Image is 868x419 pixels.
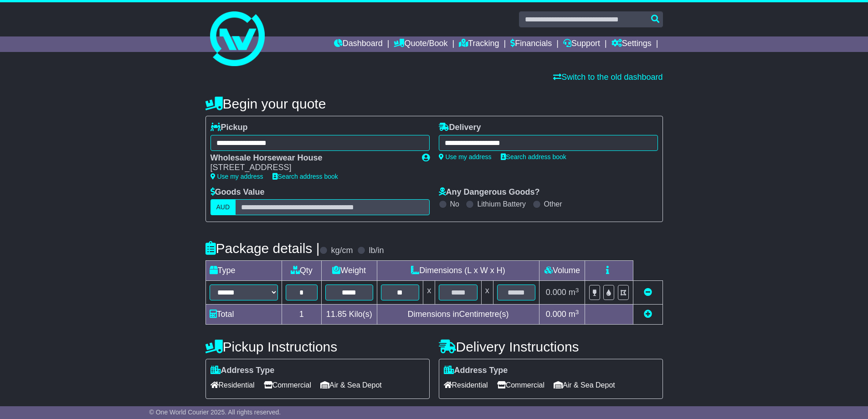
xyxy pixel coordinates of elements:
[575,309,579,316] sup: 3
[272,173,338,180] a: Search address book
[321,261,377,281] td: Weight
[439,339,663,354] h4: Delivery Instructions
[553,72,663,82] a: Switch to the old dashboard
[439,153,492,160] a: Use my address
[334,36,383,52] a: Dashboard
[211,199,236,215] label: AUD
[394,36,447,52] a: Quote/Book
[644,288,652,297] a: Remove this item
[211,163,413,173] div: [STREET_ADDRESS]
[501,153,566,160] a: Search address book
[554,378,615,392] span: Air & Sea Depot
[569,310,579,319] span: m
[149,409,281,416] span: © One World Courier 2025. All rights reserved.
[611,36,652,52] a: Settings
[444,366,508,376] label: Address Type
[326,310,347,319] span: 11.85
[450,200,459,208] label: No
[377,305,539,325] td: Dimensions in Centimetre(s)
[205,241,320,256] h4: Package details |
[211,378,255,392] span: Residential
[211,187,265,197] label: Goods Value
[575,287,579,294] sup: 3
[444,378,488,392] span: Residential
[282,261,321,281] td: Qty
[439,187,540,197] label: Any Dangerous Goods?
[205,339,430,354] h4: Pickup Instructions
[563,36,600,52] a: Support
[377,261,539,281] td: Dimensions (L x W x H)
[497,378,544,392] span: Commercial
[331,246,353,256] label: kg/cm
[546,310,566,319] span: 0.000
[481,281,493,305] td: x
[264,378,311,392] span: Commercial
[569,288,579,297] span: m
[320,378,382,392] span: Air & Sea Depot
[510,36,552,52] a: Financials
[539,261,585,281] td: Volume
[282,305,321,325] td: 1
[477,200,526,208] label: Lithium Battery
[211,366,275,376] label: Address Type
[423,281,435,305] td: x
[211,153,413,163] div: Wholesale Horsewear House
[544,200,562,208] label: Other
[644,310,652,319] a: Add new item
[439,123,481,133] label: Delivery
[205,261,282,281] td: Type
[205,305,282,325] td: Total
[321,305,377,325] td: Kilo(s)
[459,36,499,52] a: Tracking
[211,173,263,180] a: Use my address
[369,246,384,256] label: lb/in
[205,96,663,111] h4: Begin your quote
[211,123,248,133] label: Pickup
[546,288,566,297] span: 0.000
